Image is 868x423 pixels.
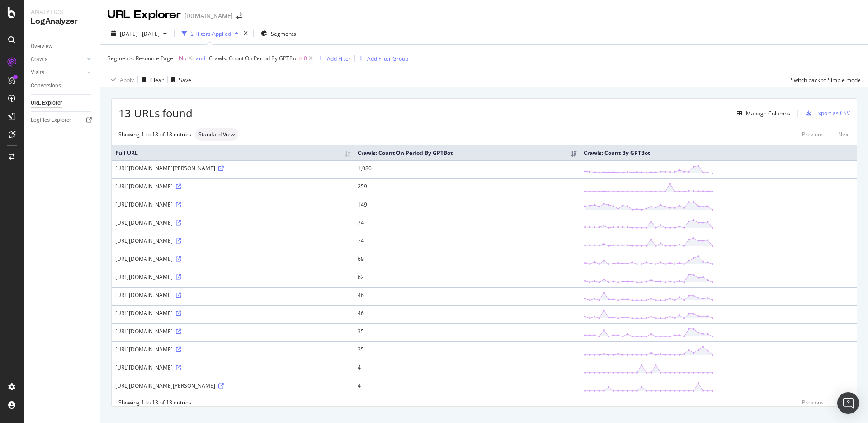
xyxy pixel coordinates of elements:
th: Full URL: activate to sort column ascending [112,145,354,160]
div: and [196,54,205,62]
a: Visits [31,68,85,77]
div: [URL][DOMAIN_NAME] [115,364,350,371]
div: [URL][DOMAIN_NAME] [115,327,350,335]
td: 35 [354,323,580,341]
td: 259 [354,178,580,197]
td: 74 [354,233,580,251]
a: Crawls [31,55,85,64]
div: Manage Columns [746,110,790,117]
td: 69 [354,251,580,269]
div: Conversions [31,81,61,91]
td: 46 [354,287,580,305]
span: 0 [304,52,307,65]
a: Logfiles Explorer [31,115,94,125]
th: Crawls: Count By GPTBot [580,145,857,160]
div: Showing 1 to 13 of 13 entries [118,130,191,138]
button: Add Filter [315,53,351,64]
div: [URL][DOMAIN_NAME] [115,219,350,226]
div: URL Explorer [108,7,181,23]
button: Export as CSV [802,106,850,120]
a: URL Explorer [31,98,94,108]
button: Segments [257,26,300,41]
td: 46 [354,305,580,323]
div: neutral label [195,128,238,141]
div: [URL][DOMAIN_NAME] [115,201,350,208]
td: 4 [354,378,580,396]
div: [URL][DOMAIN_NAME] [115,255,350,263]
div: [URL][DOMAIN_NAME][PERSON_NAME] [115,164,350,172]
span: Segments: Resource Page [108,54,173,62]
td: 4 [354,360,580,378]
div: Switch back to Simple mode [791,76,861,84]
div: Showing 1 to 13 of 13 entries [118,399,191,406]
button: Add Filter Group [355,53,408,64]
div: Add Filter [327,55,351,62]
div: LogAnalyzer [31,16,93,27]
td: 1,080 [354,160,580,178]
div: Crawls [31,55,47,64]
div: [URL][DOMAIN_NAME] [115,183,350,190]
div: [DOMAIN_NAME] [184,11,233,20]
div: [URL][DOMAIN_NAME] [115,346,350,353]
span: Crawls: Count On Period By GPTBot [209,54,298,62]
div: Save [179,76,191,84]
span: = [175,54,178,62]
div: [URL][DOMAIN_NAME] [115,291,350,299]
button: Apply [108,72,134,87]
button: 2 Filters Applied [178,26,242,41]
button: Manage Columns [733,108,790,119]
span: [DATE] - [DATE] [120,30,160,38]
div: Logfiles Explorer [31,115,71,125]
div: URL Explorer [31,98,62,108]
span: 13 URLs found [118,106,193,121]
div: Analytics [31,7,93,16]
div: Open Intercom Messenger [837,392,859,414]
td: 62 [354,269,580,287]
span: No [179,52,186,65]
div: Visits [31,68,44,77]
div: 2 Filters Applied [191,30,231,38]
a: Conversions [31,81,94,91]
th: Crawls: Count On Period By GPTBot: activate to sort column ascending [354,145,580,160]
div: Clear [150,76,164,84]
div: [URL][DOMAIN_NAME] [115,273,350,281]
div: [URL][DOMAIN_NAME] [115,309,350,317]
div: Export as CSV [815,109,850,117]
td: 74 [354,215,580,233]
button: Clear [138,72,164,87]
div: Apply [120,76,134,84]
a: Overview [31,42,94,51]
div: [URL][DOMAIN_NAME][PERSON_NAME] [115,382,350,389]
div: [URL][DOMAIN_NAME] [115,237,350,245]
span: Standard View [198,132,235,137]
button: Switch back to Simple mode [787,72,861,87]
div: Overview [31,42,52,51]
button: [DATE] - [DATE] [108,26,170,41]
td: 149 [354,197,580,215]
button: and [196,54,205,62]
span: > [299,54,302,62]
div: arrow-right-arrow-left [236,13,242,19]
button: Save [168,72,191,87]
td: 35 [354,341,580,360]
span: Segments [271,30,296,38]
div: times [242,29,250,38]
div: Add Filter Group [367,55,408,62]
